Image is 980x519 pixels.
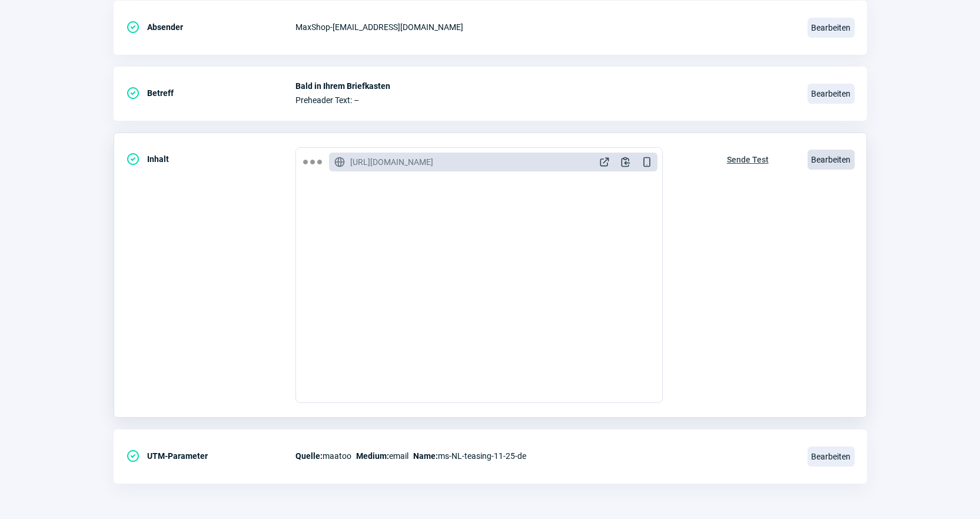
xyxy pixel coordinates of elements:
[413,451,438,461] span: Name:
[808,84,855,104] span: Bearbeiten
[126,147,295,171] div: Inhalt
[413,449,526,463] span: ms-NL-teasing-11-25-de
[295,15,793,39] div: MaxShop - [EMAIL_ADDRESS][DOMAIN_NAME]
[808,447,855,467] span: Bearbeiten
[808,150,855,170] span: Bearbeiten
[356,449,408,463] span: email
[126,15,295,39] div: Absender
[295,81,793,91] span: Bald in Ihrem Briefkasten
[295,451,323,461] span: Quelle:
[356,451,389,461] span: Medium:
[126,81,295,105] div: Betreff
[295,95,793,105] span: Preheader Text: –
[715,147,781,170] button: Sende Test
[727,150,769,169] span: Sende Test
[350,156,433,168] span: [URL][DOMAIN_NAME]
[126,444,295,468] div: UTM-Parameter
[295,449,351,463] span: maatoo
[808,18,855,38] span: Bearbeiten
